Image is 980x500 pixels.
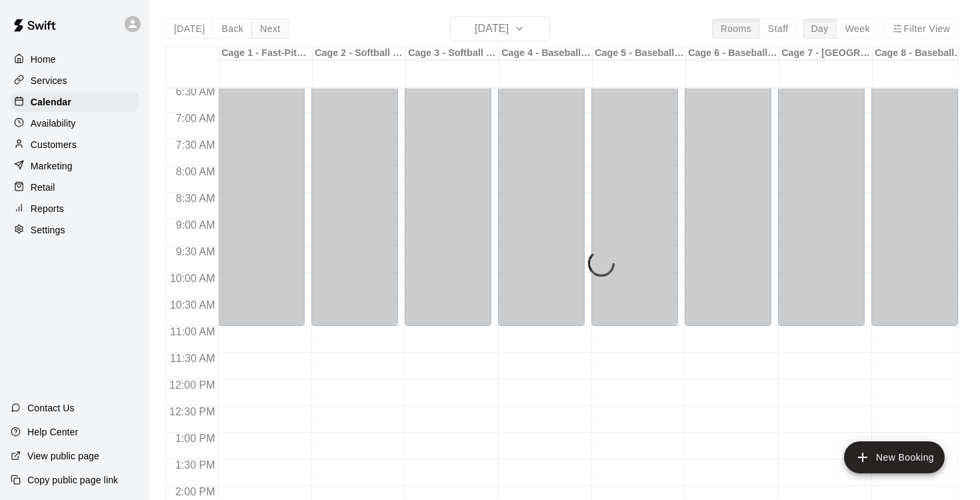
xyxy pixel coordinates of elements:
span: 11:00 AM [167,326,219,337]
p: Help Center [27,425,78,439]
span: 2:00 PM [172,486,219,497]
p: View public page [27,449,99,463]
p: Settings [31,223,65,237]
a: Marketing [11,156,139,176]
div: Cage 3 - Softball Slo-pitch Iron [PERSON_NAME] & Baseball Pitching Machine [406,47,499,60]
p: Copy public page link [27,473,118,487]
div: Cage 5 - Baseball Pitching Machine [593,47,686,60]
p: Customers [31,138,77,151]
a: Reports [11,199,139,219]
div: Cage 7 - [GEOGRAPHIC_DATA] [779,47,873,60]
span: 12:30 PM [166,406,218,417]
p: Marketing [31,159,73,173]
span: 7:30 AM [173,139,219,151]
div: Cage 4 - Baseball Pitching Machine [499,47,593,60]
p: Retail [31,181,55,194]
a: Calendar [11,92,139,112]
div: Cage 6 - Baseball Pitching Machine [686,47,779,60]
a: Services [11,71,139,91]
div: Cage 8 - Baseball Pitching Machine [873,47,966,60]
span: 10:00 AM [167,273,219,284]
span: 9:30 AM [173,246,219,257]
span: 1:00 PM [172,433,219,444]
p: Calendar [31,95,71,109]
p: Availability [31,117,76,130]
a: Retail [11,177,139,197]
span: 6:30 AM [173,86,219,97]
p: Contact Us [27,401,75,415]
p: Reports [31,202,64,215]
span: 10:30 AM [167,299,219,311]
span: 8:00 AM [173,166,219,177]
a: Availability [11,113,139,133]
a: Home [11,49,139,69]
span: 8:30 AM [173,193,219,204]
div: Cage 1 - Fast-Pitch Machine and Automatic Baseball Hack Attack Pitching Machine [219,47,313,60]
span: 12:00 PM [166,379,218,391]
p: Services [31,74,67,87]
p: Home [31,53,56,66]
button: add [844,441,945,473]
span: 11:30 AM [167,353,219,364]
span: 7:00 AM [173,113,219,124]
a: Settings [11,220,139,240]
span: 9:00 AM [173,219,219,231]
span: 1:30 PM [172,459,219,471]
div: Cage 2 - Softball Slo-pitch Iron [PERSON_NAME] & Hack Attack Baseball Pitching Machine [313,47,406,60]
a: Customers [11,135,139,155]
